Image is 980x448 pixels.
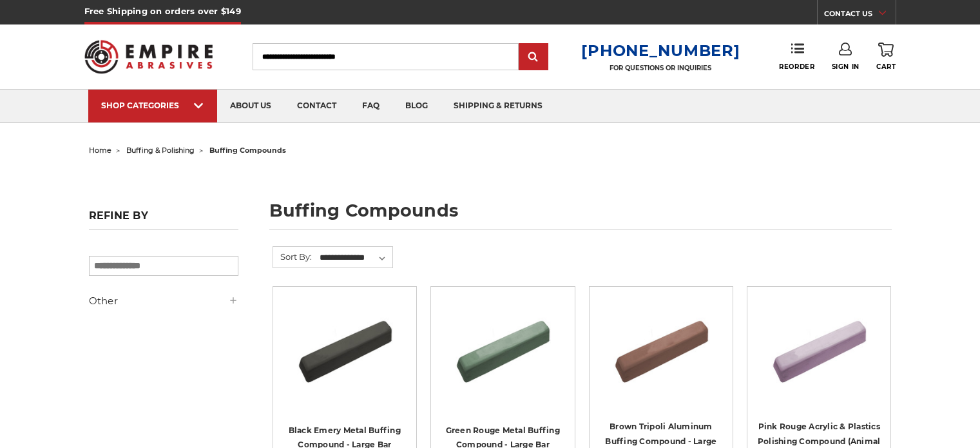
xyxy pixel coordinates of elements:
span: buffing compounds [209,146,286,155]
p: FOR QUESTIONS OR INQUIRIES [581,64,740,72]
a: home [89,146,111,155]
img: Pink Plastic Polishing Compound [767,296,870,399]
a: CONTACT US [824,6,896,24]
img: Brown Tripoli Aluminum Buffing Compound [610,296,713,399]
span: Reorder [779,63,814,71]
a: blog [392,90,441,122]
a: Black Stainless Steel Buffing Compound [282,296,407,421]
img: Black Stainless Steel Buffing Compound [293,296,396,399]
a: Cart [876,43,896,71]
a: about us [217,90,284,122]
input: Submit [521,44,546,70]
h5: Other [89,293,238,309]
span: Sign In [832,63,860,71]
a: [PHONE_NUMBER] [581,41,740,60]
a: contact [284,90,349,122]
a: faq [349,90,392,122]
a: Brown Tripoli Aluminum Buffing Compound [599,296,724,421]
h1: buffing compounds [269,202,892,229]
a: shipping & returns [441,90,555,122]
a: Green Rouge Aluminum Buffing Compound [440,296,565,421]
a: Pink Plastic Polishing Compound [756,296,881,421]
a: Reorder [779,43,814,70]
div: SHOP CATEGORIES [101,101,204,110]
select: Sort By: [318,248,392,268]
h5: Refine by [89,209,238,229]
img: Empire Abrasives [84,32,213,82]
span: Cart [876,63,896,71]
a: buffing & polishing [126,146,195,155]
img: Green Rouge Aluminum Buffing Compound [451,296,554,399]
label: Sort By: [273,247,312,266]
